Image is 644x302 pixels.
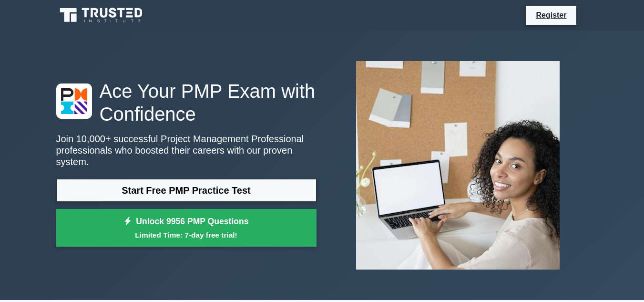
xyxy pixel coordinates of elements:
[56,179,317,202] a: Start Free PMP Practice Test
[56,209,317,247] a: Unlock 9956 PMP QuestionsLimited Time: 7-day free trial!
[530,9,572,21] a: Register
[56,80,317,125] h1: Ace Your PMP Exam with Confidence
[56,133,317,167] p: Join 10,000+ successful Project Management Professional professionals who boosted their careers w...
[68,229,305,240] small: Limited Time: 7-day free trial!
